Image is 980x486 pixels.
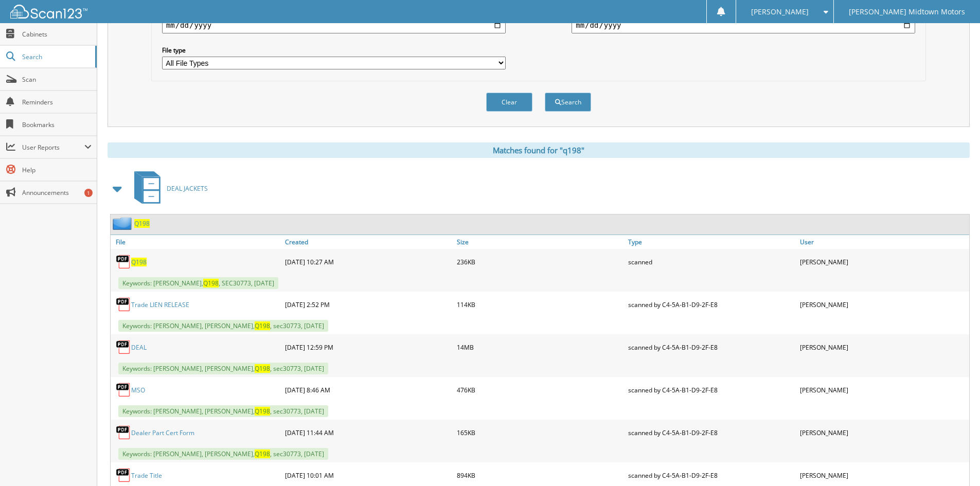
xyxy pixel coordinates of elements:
[22,188,92,197] span: Announcements
[131,471,162,480] a: Trade Title
[454,294,626,315] div: 114KB
[797,380,969,400] div: [PERSON_NAME]
[84,189,93,197] div: 1
[849,9,965,15] span: [PERSON_NAME] Midtown Motors
[118,448,328,460] span: Keywords: [PERSON_NAME], [PERSON_NAME], , sec30773, [DATE]
[626,422,797,443] div: scanned by C4-5A-B1-D9-2F-E8
[131,343,147,352] a: DEAL
[626,337,797,357] div: scanned by C4-5A-B1-D9-2F-E8
[255,407,270,416] span: Q198
[282,235,454,249] a: Created
[454,235,626,249] a: Size
[626,294,797,315] div: scanned by C4-5A-B1-D9-2F-E8
[282,294,454,315] div: [DATE] 2:52 PM
[626,251,797,272] div: scanned
[162,17,506,33] input: start
[797,465,969,485] div: [PERSON_NAME]
[929,437,980,486] iframe: Chat Widget
[22,120,92,129] span: Bookmarks
[131,386,145,394] a: MSO
[134,219,150,228] a: Q198
[116,425,131,440] img: PDF.png
[10,5,87,19] img: scan123-logo-white.svg
[454,465,626,485] div: 894KB
[118,405,328,417] span: Keywords: [PERSON_NAME], [PERSON_NAME], , sec30773, [DATE]
[797,235,969,249] a: User
[118,320,328,332] span: Keywords: [PERSON_NAME], [PERSON_NAME], , sec30773, [DATE]
[255,364,270,373] span: Q198
[22,98,92,106] span: Reminders
[116,297,131,312] img: PDF.png
[751,9,809,15] span: [PERSON_NAME]
[167,184,208,193] span: DEAL JACKETS
[626,380,797,400] div: scanned by C4-5A-B1-D9-2F-E8
[116,254,131,269] img: PDF.png
[282,380,454,400] div: [DATE] 8:46 AM
[545,93,591,112] button: Search
[116,339,131,355] img: PDF.png
[626,465,797,485] div: scanned by C4-5A-B1-D9-2F-E8
[797,251,969,272] div: [PERSON_NAME]
[626,235,797,249] a: Type
[255,449,270,458] span: Q198
[108,142,970,158] div: Matches found for "q198"
[454,380,626,400] div: 476KB
[22,52,90,61] span: Search
[454,422,626,443] div: 165KB
[454,337,626,357] div: 14MB
[162,46,506,55] label: File type
[118,363,328,374] span: Keywords: [PERSON_NAME], [PERSON_NAME], , sec30773, [DATE]
[131,300,189,309] a: Trade LIEN RELEASE
[118,277,278,289] span: Keywords: [PERSON_NAME], , SEC30773, [DATE]
[22,75,92,84] span: Scan
[797,294,969,315] div: [PERSON_NAME]
[282,465,454,485] div: [DATE] 10:01 AM
[797,337,969,357] div: [PERSON_NAME]
[131,428,194,437] a: Dealer Part Cert Form
[282,251,454,272] div: [DATE] 10:27 AM
[113,217,134,230] img: folder2.png
[797,422,969,443] div: [PERSON_NAME]
[22,30,92,39] span: Cabinets
[282,422,454,443] div: [DATE] 11:44 AM
[22,166,92,174] span: Help
[116,382,131,398] img: PDF.png
[282,337,454,357] div: [DATE] 12:59 PM
[572,17,915,33] input: end
[203,279,219,287] span: Q198
[131,258,147,266] a: Q198
[454,251,626,272] div: 236KB
[111,235,282,249] a: File
[486,93,532,112] button: Clear
[116,467,131,483] img: PDF.png
[255,321,270,330] span: Q198
[128,168,208,209] a: DEAL JACKETS
[22,143,84,152] span: User Reports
